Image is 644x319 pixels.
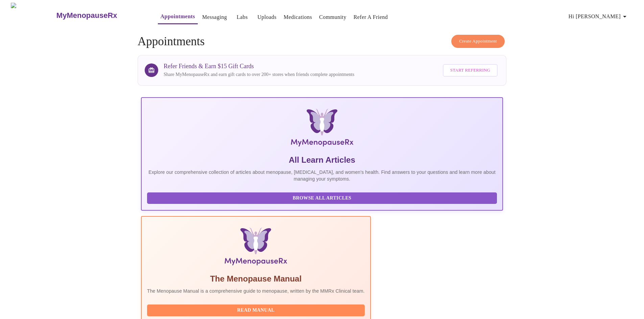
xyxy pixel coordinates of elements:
button: Labs [231,10,253,24]
a: Refer a Friend [354,12,388,22]
a: Start Referring [441,61,499,80]
a: Uploads [257,12,277,22]
button: Hi [PERSON_NAME] [566,10,631,23]
span: Read Manual [154,306,358,315]
button: Refer a Friend [351,10,391,24]
a: MyMenopauseRx [55,4,144,27]
h4: Appointments [138,35,506,48]
a: Medications [284,12,312,22]
button: Read Manual [147,304,365,316]
a: Appointments [161,12,195,21]
span: Browse All Articles [154,194,490,203]
p: Share MyMenopauseRx and earn gift cards to over 200+ stores when friends complete appointments [164,71,354,78]
button: Browse All Articles [147,192,497,204]
button: Uploads [255,10,279,24]
img: MyMenopauseRx Logo [201,109,443,149]
p: Explore our comprehensive collection of articles about menopause, [MEDICAL_DATA], and women's hea... [147,169,497,182]
span: Create Appointment [459,37,497,45]
button: Community [316,10,349,24]
a: Labs [237,12,248,22]
button: Medications [281,10,315,24]
button: Appointments [158,10,198,24]
a: Community [319,12,347,22]
button: Messaging [199,10,230,24]
a: Browse All Articles [147,195,499,201]
button: Create Appointment [451,35,505,48]
h5: All Learn Articles [147,155,497,165]
button: Start Referring [443,64,498,77]
h3: MyMenopauseRx [56,11,117,20]
h5: The Menopause Manual [147,273,365,284]
span: Hi [PERSON_NAME] [569,12,629,21]
h3: Refer Friends & Earn $15 Gift Cards [164,63,354,70]
img: MyMenopauseRx Logo [11,3,55,28]
a: Read Manual [147,307,366,313]
span: Start Referring [450,67,490,74]
a: Messaging [202,12,227,22]
p: The Menopause Manual is a comprehensive guide to menopause, written by the MMRx Clinical team. [147,288,365,294]
img: Menopause Manual [182,228,330,268]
